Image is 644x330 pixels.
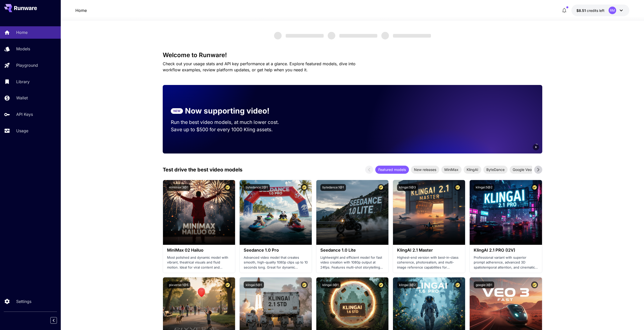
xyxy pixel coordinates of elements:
p: Home [16,29,28,35]
p: Models [16,46,30,52]
p: API Keys [16,111,33,117]
img: alt [240,180,312,245]
p: Wallet [16,95,28,101]
button: klingai:5@2 [474,184,494,191]
p: Usage [16,128,28,134]
button: klingai:5@3 [397,184,418,191]
button: Certified Model – Vetted for best performance and includes a commercial license. [531,281,538,288]
h3: Seedance 1.0 Lite [320,248,384,253]
div: KlingAI [464,166,481,174]
button: klingai:3@1 [320,281,341,288]
a: Home [75,7,87,13]
button: minimax:3@1 [167,184,190,191]
div: RM [609,7,616,14]
div: MiniMax [441,166,462,174]
img: alt [316,180,388,245]
button: bytedance:2@1 [244,184,270,191]
button: google:3@1 [474,281,494,288]
h3: Seedance 1.0 Pro [244,248,308,253]
span: Featured models [375,167,409,172]
button: Certified Model – Vetted for best performance and includes a commercial license. [224,184,231,191]
button: pixverse:1@5 [167,281,190,288]
div: Featured models [375,166,409,174]
button: bytedance:1@1 [320,184,346,191]
h3: KlingAI 2.1 PRO (I2V) [474,248,538,253]
span: 6 [535,145,537,149]
div: New releases [411,166,439,174]
p: Professional variant with superior prompt adherence, advanced 3D spatiotemporal attention, and ci... [474,255,538,270]
span: MiniMax [441,167,462,172]
button: Collapse sidebar [50,317,57,324]
button: Certified Model – Vetted for best performance and includes a commercial license. [531,184,538,191]
span: Check out your usage stats and API key performance at a glance. Explore featured models, dive int... [163,61,356,72]
p: Highest-end version with best-in-class coherence, photorealism, and multi-image reference capabil... [397,255,461,270]
button: Certified Model – Vetted for best performance and includes a commercial license. [224,281,231,288]
button: Certified Model – Vetted for best performance and includes a commercial license. [378,281,384,288]
button: Certified Model – Vetted for best performance and includes a commercial license. [301,281,308,288]
p: Now supporting video! [185,105,269,117]
div: Collapse sidebar [54,316,61,325]
h3: KlingAI 2.1 Master [397,248,461,253]
button: Certified Model – Vetted for best performance and includes a commercial license. [454,184,461,191]
img: alt [470,180,542,245]
div: Google Veo [510,166,535,174]
button: Certified Model – Vetted for best performance and includes a commercial license. [454,281,461,288]
p: Advanced video model that creates smooth, high-quality 1080p clips up to 10 seconds long. Great f... [244,255,308,270]
p: Most polished and dynamic model with vibrant, theatrical visuals and fluid motion. Ideal for vira... [167,255,231,270]
p: Lightweight and efficient model for fast video creation with 1080p output at 24fps. Features mult... [320,255,384,270]
p: NEW [173,109,180,113]
nav: breadcrumb [75,7,87,13]
button: Certified Model – Vetted for best performance and includes a commercial license. [301,184,308,191]
h3: Welcome to Runware! [163,52,542,59]
p: Test drive the best video models [163,166,242,173]
span: New releases [411,167,439,172]
button: klingai:3@2 [397,281,418,288]
span: $8.51 [576,8,587,13]
div: ByteDance [483,166,508,174]
span: credits left [587,8,605,13]
p: Playground [16,62,38,68]
p: Library [16,79,30,85]
button: $8.51094RM [571,5,629,16]
button: Certified Model – Vetted for best performance and includes a commercial license. [378,184,384,191]
p: Run the best video models, at much lower cost. [171,119,289,126]
span: ByteDance [483,167,508,172]
p: Save up to $500 for every 1000 Kling assets. [171,126,289,133]
img: alt [393,180,465,245]
h3: MiniMax 02 Hailuo [167,248,231,253]
button: klingai:5@1 [244,281,264,288]
span: KlingAI [464,167,481,172]
div: $8.51094 [576,8,605,13]
span: Google Veo [510,167,535,172]
img: alt [163,180,235,245]
p: Settings [16,298,31,304]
